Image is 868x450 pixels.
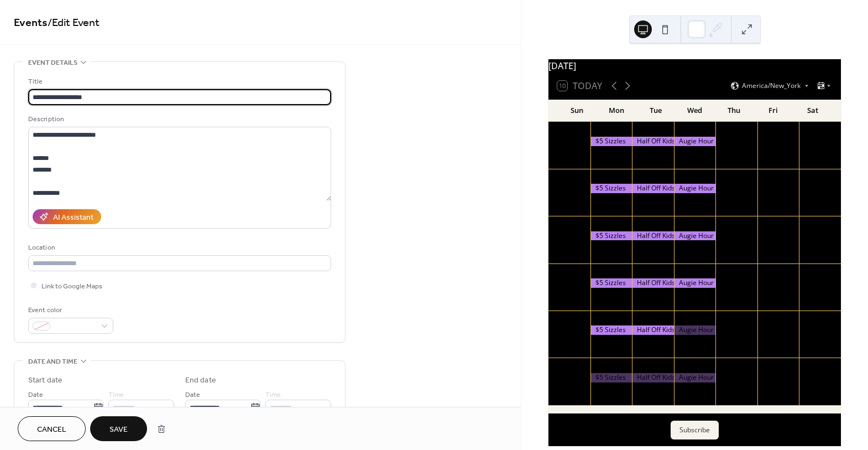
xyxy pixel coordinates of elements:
[552,125,560,133] div: 31
[674,231,716,241] div: Augie Hour
[594,172,602,180] div: 8
[108,389,124,401] span: Time
[90,416,147,441] button: Save
[28,375,62,386] div: Start date
[677,172,686,180] div: 10
[761,125,769,133] div: 5
[674,278,716,288] div: Augie Hour
[185,375,216,386] div: End date
[675,100,714,122] div: Wed
[802,361,811,369] div: 11
[677,361,686,369] div: 8
[761,267,769,275] div: 26
[802,125,811,133] div: 6
[674,137,716,146] div: Augie Hour
[594,219,602,227] div: 15
[33,209,101,224] button: AI Assistant
[635,361,644,369] div: 7
[761,314,769,322] div: 3
[635,172,644,180] div: 9
[552,314,560,322] div: 28
[802,172,811,180] div: 13
[719,267,727,275] div: 25
[671,421,719,439] button: Subscribe
[632,373,674,382] div: Half Off Kids Combo
[677,314,686,322] div: 1
[597,100,636,122] div: Mon
[552,219,560,227] div: 14
[802,267,811,275] div: 27
[632,184,674,193] div: Half Off Kids Combo
[552,172,560,180] div: 7
[48,12,100,34] span: / Edit Event
[590,278,632,288] div: $5 Sizzles
[557,100,597,122] div: Sun
[677,219,686,227] div: 17
[719,314,727,322] div: 2
[677,267,686,275] div: 24
[719,219,727,227] div: 18
[185,389,200,401] span: Date
[28,57,77,69] span: Event details
[14,12,48,34] a: Events
[28,76,329,87] div: Title
[590,373,632,382] div: $5 Sizzles
[761,172,769,180] div: 12
[552,361,560,369] div: 5
[674,325,716,335] div: Augie Hour
[632,137,674,146] div: Half Off Kids Combo
[636,100,675,122] div: Tue
[719,361,727,369] div: 9
[28,242,329,254] div: Location
[590,137,632,146] div: $5 Sizzles
[719,125,727,133] div: 4
[802,314,811,322] div: 4
[674,184,716,193] div: Augie Hour
[28,304,111,316] div: Event color
[548,59,841,73] div: [DATE]
[28,356,77,368] span: Date and time
[793,100,832,122] div: Sat
[37,424,66,436] span: Cancel
[635,219,644,227] div: 16
[590,325,632,335] div: $5 Sizzles
[594,361,602,369] div: 6
[714,100,754,122] div: Thu
[802,219,811,227] div: 20
[594,125,602,133] div: 1
[28,389,43,401] span: Date
[754,100,793,122] div: Fri
[632,231,674,241] div: Half Off Kids Combo
[632,325,674,335] div: Half Off Kids Combo
[552,267,560,275] div: 21
[635,267,644,275] div: 23
[677,125,686,133] div: 3
[719,172,727,180] div: 11
[265,389,281,401] span: Time
[594,314,602,322] div: 29
[41,281,102,292] span: Link to Google Maps
[761,219,769,227] div: 19
[53,212,93,224] div: AI Assistant
[635,125,644,133] div: 2
[28,113,329,125] div: Description
[590,231,632,241] div: $5 Sizzles
[674,373,716,382] div: Augie Hour
[594,267,602,275] div: 22
[590,184,632,193] div: $5 Sizzles
[761,361,769,369] div: 10
[109,424,128,436] span: Save
[18,416,86,441] button: Cancel
[635,314,644,322] div: 30
[742,82,801,89] span: America/New_York
[632,278,674,288] div: Half Off Kids Combo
